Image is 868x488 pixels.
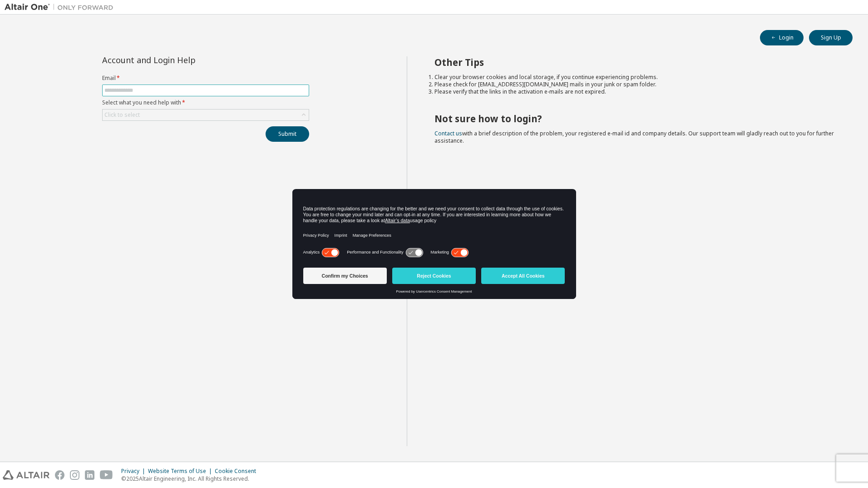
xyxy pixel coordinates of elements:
[5,3,118,12] img: Altair One
[85,470,94,480] img: linkedin.svg
[102,56,268,64] div: Account and Login Help
[760,30,804,45] button: Login
[809,30,853,45] button: Sign Up
[434,56,837,68] h2: Other Tips
[3,470,49,480] img: altair_logo.svg
[55,470,64,480] img: facebook.svg
[434,129,834,144] span: with a brief description of the problem, your registered e-mail id and company details. Our suppo...
[148,468,215,475] div: Website Terms of Use
[215,468,261,475] div: Cookie Consent
[434,129,462,137] a: Contact us
[102,99,309,106] label: Select what you need help with
[434,113,837,124] h2: Not sure how to login?
[266,126,309,142] button: Submit
[434,88,837,95] li: Please verify that the links in the activation e-mails are not expired.
[103,110,309,120] div: Click to select
[121,475,261,483] p: © 2025 Altair Engineering, Inc. All Rights Reserved.
[104,111,140,119] div: Click to select
[70,470,79,480] img: instagram.svg
[121,468,148,475] div: Privacy
[102,75,309,82] label: Email
[100,470,113,480] img: youtube.svg
[434,81,837,88] li: Please check for [EMAIL_ADDRESS][DOMAIN_NAME] mails in your junk or spam folder.
[434,74,837,81] li: Clear your browser cookies and local storage, if you continue experiencing problems.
